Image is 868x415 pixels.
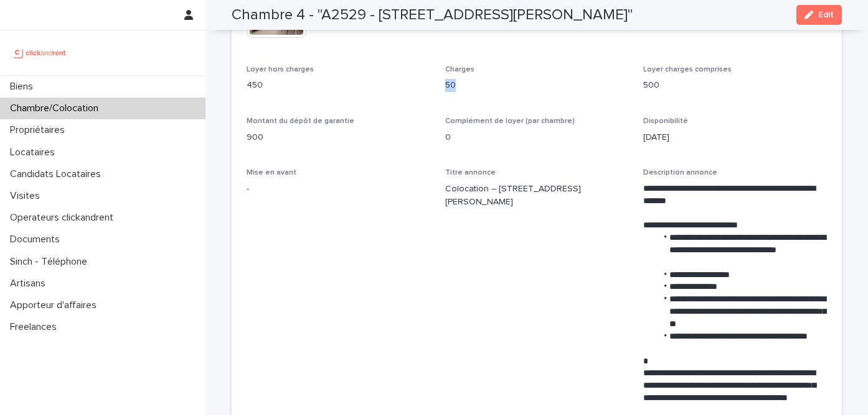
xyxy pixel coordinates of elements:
[247,169,296,176] span: Mise en avant
[247,66,314,73] span: Loyer hors charges
[445,183,629,209] p: Colocation – [STREET_ADDRESS][PERSON_NAME]
[5,212,123,224] p: Operateurs clickandrent
[445,66,474,73] span: Charges
[445,169,496,176] span: Titre annonce
[10,40,70,65] img: UCB0brd3T0yccxBKYDjQ
[5,81,43,93] p: Biens
[5,321,67,333] p: Freelances
[796,5,842,25] button: Edit
[5,103,108,114] p: Chambre/Colocation
[643,117,688,125] span: Disponibilité
[232,6,633,24] h2: Chambre 4 - "A2529 - [STREET_ADDRESS][PERSON_NAME]"
[247,79,430,92] p: 450
[247,183,430,196] p: -
[5,234,70,245] p: Documents
[643,79,827,92] p: 500
[643,66,732,73] span: Loyer charges comprises
[5,168,111,180] p: Candidats Locataires
[5,147,65,158] p: Locataires
[247,131,430,144] p: 900
[247,117,354,125] span: Montant du dépôt de garantie
[5,190,50,202] p: Visites
[5,299,106,311] p: Apporteur d'affaires
[5,278,55,290] p: Artisans
[445,131,629,144] p: 0
[5,256,97,268] p: Sinch - Téléphone
[5,124,75,136] p: Propriétaires
[445,79,629,92] p: 50
[445,117,575,125] span: Complément de loyer (par chambre)
[643,169,717,176] span: Description annonce
[818,11,834,19] span: Edit
[643,131,827,144] p: [DATE]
